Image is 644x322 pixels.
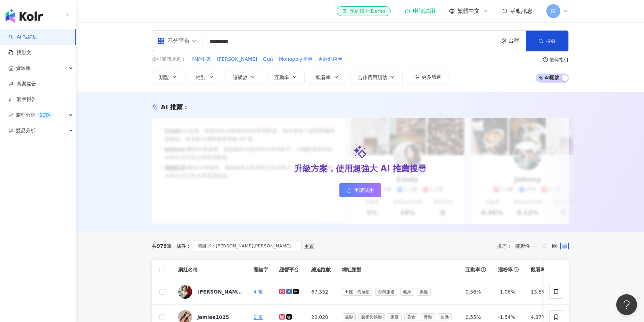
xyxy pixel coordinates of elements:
[318,56,342,63] span: 男款斜挎包
[304,243,314,249] div: 重置
[549,57,569,62] div: 搜尋指引
[16,60,31,76] span: 資源庫
[191,56,211,63] span: 對折中夾
[526,31,568,51] button: 搜尋
[318,56,343,63] button: 男款斜挎包
[274,75,289,80] span: 互動率
[196,75,206,80] span: 性別
[400,288,414,296] span: 健身
[197,288,242,295] div: [PERSON_NAME][PERSON_NAME]
[16,107,53,123] span: 趨勢分析
[350,70,403,84] button: 合作費用預估
[216,56,257,63] button: [PERSON_NAME]
[158,35,190,46] div: 不分平台
[358,313,385,321] span: 藝術與娛樂
[157,243,167,249] span: 979
[254,314,263,320] a: 0 筆
[498,313,520,321] div: -1.54%
[178,285,242,299] a: KOL Avatar[PERSON_NAME][PERSON_NAME]
[254,289,263,295] a: 4 筆
[152,243,172,249] div: 共 筆
[438,313,452,321] span: 運動
[152,56,186,63] span: 您可能感興趣：
[159,75,169,80] span: 類型
[316,75,331,80] span: 觀看率
[279,56,313,63] button: Monopoly卡包
[8,80,36,87] a: 商案媒合
[421,313,435,321] span: 音樂
[191,56,211,63] button: 對折中夾
[375,288,397,296] span: 台灣旅遊
[8,113,13,118] span: rise
[546,38,556,44] span: 搜尋
[457,7,480,15] span: 繁體中文
[158,37,165,44] span: appstore
[531,313,552,321] div: 4.87%
[161,103,189,111] div: AI 推薦 ：
[407,70,448,84] button: 更多篩選
[342,8,385,15] div: 預約線上 Demo
[248,260,274,279] th: 關鍵字
[616,294,637,315] iframe: Help Scout Beacon - Open
[152,70,184,84] button: 類型
[513,266,520,273] span: info-circle
[510,8,532,14] span: 活動訊息
[194,240,302,252] span: 關鍵字：[PERSON_NAME][PERSON_NAME]
[358,75,387,80] span: 合作費用預估
[465,288,487,296] div: 0.56%
[16,123,35,138] span: 競品分析
[279,56,312,63] span: Monopoly卡包
[217,56,257,63] span: [PERSON_NAME]
[417,288,431,296] span: 美髮
[543,57,548,62] span: question-circle
[306,279,336,305] td: 67,352
[497,240,540,252] div: 排序：
[498,266,513,273] span: 漲粉率
[173,260,248,279] th: 網紅名稱
[233,75,247,80] span: 追蹤數
[267,70,305,84] button: 互動率
[339,183,381,197] a: 申請試用
[531,266,545,273] span: 觀看率
[388,313,402,321] span: 家庭
[294,163,426,175] div: 升級方案，使用超強大 AI 推薦搜尋
[480,266,487,273] span: info-circle
[551,7,556,15] span: 陳
[8,49,31,56] a: 找貼文
[263,56,273,63] span: Gun
[197,314,229,321] div: jamiee1025
[37,112,53,119] div: BETA
[465,313,487,321] div: 0.55%
[354,187,374,193] span: 申請試用
[6,9,43,23] img: logo
[422,74,441,80] span: 更多篩選
[501,39,506,44] span: environment
[8,34,38,41] a: searchAI 找網紅
[225,70,263,84] button: 追蹤數
[336,260,460,279] th: 網紅類型
[263,56,273,63] button: Gun
[509,38,526,44] div: 台灣
[404,313,418,321] span: 美食
[172,243,191,249] span: 條件 ：
[342,313,356,321] span: 電影
[309,70,346,84] button: 觀看率
[306,260,336,279] th: 總追蹤數
[337,6,391,16] a: 預約線上 Demo
[498,288,520,296] div: -1.06%
[274,260,306,279] th: 經營平台
[189,70,221,84] button: 性別
[178,285,192,299] img: KOL Avatar
[342,288,372,296] span: 田徑、馬拉松
[405,8,435,15] a: 申請試用
[8,96,36,103] a: 洞察報告
[465,266,480,273] span: 互動率
[515,240,536,252] span: 關聯性
[531,288,552,296] div: 13.8%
